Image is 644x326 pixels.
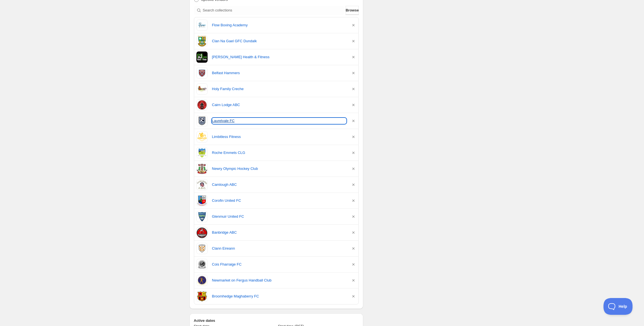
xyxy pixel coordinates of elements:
a: Holy Family Creche [212,86,346,92]
a: Corofin United FC [212,198,346,203]
a: Belfast Hammers [212,70,346,76]
a: Clan Na Gael GFC Dundalk [212,38,346,44]
a: Glenmuir United FC [212,214,346,219]
span: Browse [346,8,359,13]
input: Search collections [203,6,345,15]
a: Limbitless Fitness [212,134,346,140]
a: Newry Olympic Hockey Club [212,166,346,172]
iframe: Toggle Customer Support [603,298,633,315]
h2: Active dates [194,318,359,323]
a: Banbridge ABC [212,230,346,235]
a: Camlough ABC [212,182,346,187]
a: Laurelvale FC [212,118,346,124]
a: [PERSON_NAME] Health & Fitness [212,54,346,60]
a: Roche Emmets CLG [212,150,346,156]
a: Cois Fharraige FC [212,262,346,267]
a: Flow Boxing Academy [212,22,346,28]
button: Browse [346,6,359,15]
a: Clann Eireann [212,246,346,251]
a: Broomhedge Maghaberry FC [212,294,346,299]
a: Newmarket on Fergus Handball Club [212,278,346,283]
a: Cairn Lodge ABC [212,102,346,108]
